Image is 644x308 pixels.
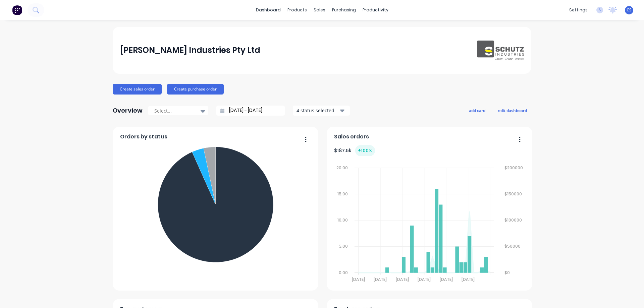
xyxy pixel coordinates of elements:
tspan: $200000 [504,165,523,171]
span: Sales orders [334,133,369,141]
tspan: [DATE] [352,276,365,282]
img: Factory [12,5,22,15]
a: dashboard [253,5,284,15]
span: Orders by status [120,133,167,141]
div: $ 187.5k [334,145,375,156]
tspan: $50000 [504,244,521,249]
tspan: [DATE] [374,276,387,282]
button: add card [465,106,490,115]
button: Create sales order [113,84,162,95]
div: settings [566,5,591,15]
div: + 100 % [355,145,375,156]
tspan: 0.00 [339,270,348,275]
tspan: [DATE] [418,276,431,282]
button: Create purchase order [167,84,224,95]
tspan: $100000 [504,217,522,223]
span: CS [627,7,632,13]
tspan: [DATE] [396,276,409,282]
tspan: [DATE] [462,276,475,282]
div: [PERSON_NAME] Industries Pty Ltd [120,44,260,57]
tspan: [DATE] [440,276,453,282]
div: sales [310,5,329,15]
div: productivity [359,5,392,15]
div: 4 status selected [297,107,339,114]
tspan: 5.00 [339,244,348,249]
div: Overview [113,104,143,117]
button: edit dashboard [494,106,531,115]
div: purchasing [329,5,359,15]
tspan: $0 [504,270,510,275]
button: 4 status selected [293,106,350,116]
tspan: 10.00 [337,217,348,223]
div: products [284,5,310,15]
tspan: 20.00 [336,165,348,171]
tspan: $150000 [504,191,522,197]
tspan: 15.00 [337,191,348,197]
img: Schutz Industries Pty Ltd [477,41,524,60]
